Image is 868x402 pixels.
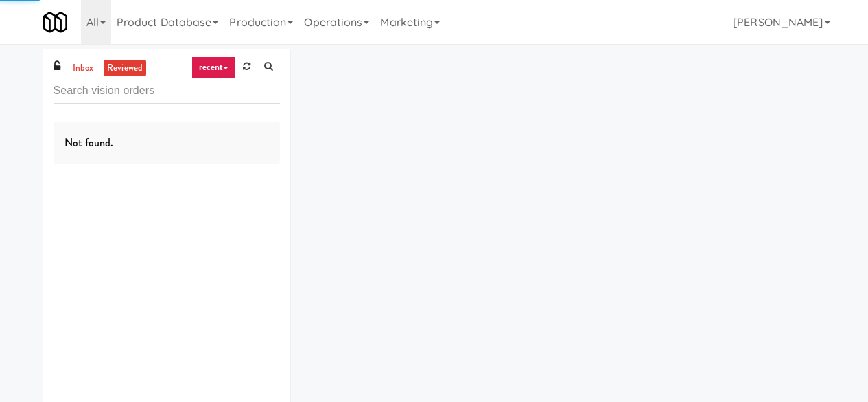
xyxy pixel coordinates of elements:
[191,56,237,78] a: recent
[54,78,280,104] input: Search vision orders
[69,60,97,77] a: inbox
[43,10,67,34] img: Micromart
[64,135,114,150] span: Not found.
[104,60,146,77] a: reviewed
